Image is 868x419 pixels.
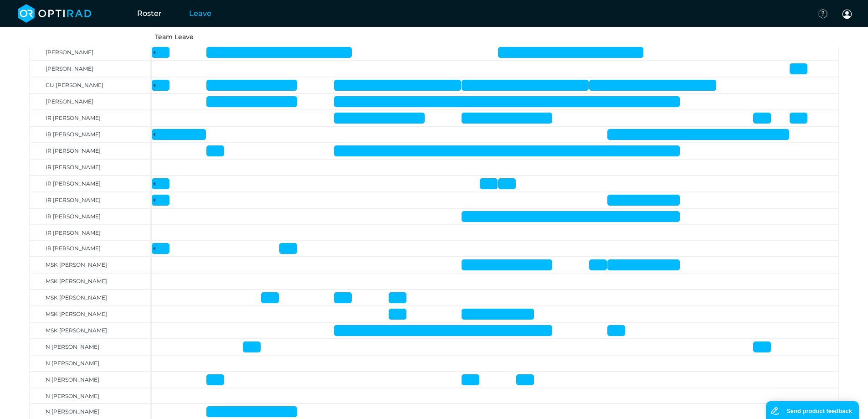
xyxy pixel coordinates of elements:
[46,229,101,236] span: IR [PERSON_NAME]
[46,310,107,317] span: MSK [PERSON_NAME]
[155,33,194,41] a: Team Leave
[46,180,101,187] span: IR [PERSON_NAME]
[46,147,101,154] span: IR [PERSON_NAME]
[46,82,103,88] span: GU [PERSON_NAME]
[46,164,101,171] span: IR [PERSON_NAME]
[46,376,99,383] span: N [PERSON_NAME]
[46,327,107,334] span: MSK [PERSON_NAME]
[46,261,107,268] span: MSK [PERSON_NAME]
[46,114,101,121] span: IR [PERSON_NAME]
[46,360,99,367] span: N [PERSON_NAME]
[46,197,101,203] span: IR [PERSON_NAME]
[46,278,107,285] span: MSK [PERSON_NAME]
[46,408,99,415] span: N [PERSON_NAME]
[46,65,93,72] span: [PERSON_NAME]
[46,49,93,56] span: [PERSON_NAME]
[46,98,93,105] span: [PERSON_NAME]
[46,245,101,252] span: IR [PERSON_NAME]
[46,213,101,220] span: IR [PERSON_NAME]
[46,393,99,399] span: N [PERSON_NAME]
[18,4,92,23] img: brand-opti-rad-logos-blue-and-white-d2f68631ba2948856bd03f2d395fb146ddc8fb01b4b6e9315ea85fa773367...
[46,343,99,350] span: N [PERSON_NAME]
[46,294,107,301] span: MSK [PERSON_NAME]
[46,131,101,138] span: IR [PERSON_NAME]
